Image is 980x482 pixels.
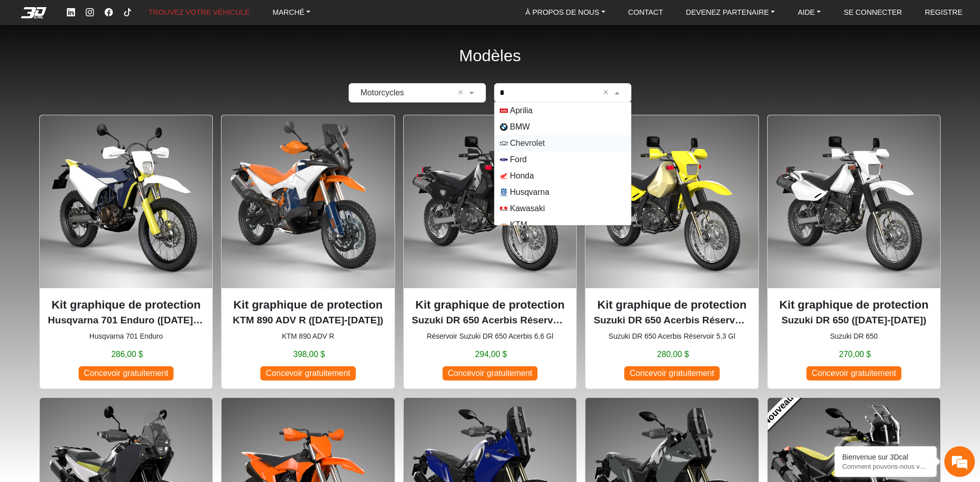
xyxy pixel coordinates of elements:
small: Suzuki DR 650 Acerbis Réservoir 5.3 Gl [594,331,750,342]
span: Nous sommes en ligne ! [56,120,144,217]
img: Husqvarna [500,188,508,196]
div: Conversez avec nous maintenant [68,54,187,67]
small: Husqvarna 701 Enduro [48,331,204,342]
font: TROUVEZ VOTRE VÉHICULE [149,8,250,16]
span: KTM [510,219,527,231]
p: Suzuki DR 650 Acerbis Réservoir 6.6 Gl (1996-2024) [412,313,568,328]
div: Réservoir Suzuki DR 650 Acerbis 6.6 Gl [403,115,577,389]
font: Nouveau! [761,391,797,427]
ng-dropdown-panel: Options List [494,102,631,225]
span: Clean Field [603,87,612,99]
small: Réservoir Suzuki DR 650 Acerbis 6.6 Gl [412,331,568,342]
div: Suzuki DR 650 Acerbis Réservoir 5.3 Gl [585,115,758,389]
font: MARCHÉ [273,8,304,16]
font: SE CONNECTER [844,8,902,16]
small: KTM 890 ADV R [230,331,386,342]
span: Husqvarna [510,186,549,198]
span: Honda [510,170,534,182]
p: Husqvarna 701 Enduro (2016-2024) [48,313,204,328]
font: Suzuki DR 650 Acerbis Réservoir 5.3 Gl [608,332,735,340]
font: Husqvarna 701 Enduro ([DATE]-[DATE]) [48,315,232,325]
div: Husqvarna 701 Enduro [39,115,213,389]
span: Aprilia [510,105,532,117]
font: Suzuki DR 650 [830,332,877,340]
font: Kit graphique de protection [52,298,201,311]
a: DEVENEZ PARTENAIRE [682,5,779,20]
font: KTM 890 ADV R [282,332,334,340]
font: Concevoir gratuitement [84,369,168,377]
font: DEVENEZ PARTENAIRE [686,8,769,16]
font: 280,00 $ [657,350,689,359]
span: BMW [510,121,530,133]
font: Bienvenue sur 3Dcal [842,453,908,461]
font: Suzuki DR 650 ([DATE]-[DATE]) [781,315,926,325]
p: KTM 890 ADV R (2023-2025) [230,313,386,328]
p: Comment pouvons-nous vous aider? [842,463,929,470]
div: Suzuki DR 650 [767,115,941,389]
img: 701 Enduronull 2016-2024 [40,115,212,288]
font: Comment pouvons-nous vous aider? [842,463,950,470]
img: Honda [500,172,508,180]
img: Chevrolet [500,139,508,147]
font: Réservoir Suzuki DR 650 Acerbis 6.6 Gl [427,332,553,340]
div: Navigation - Revenir [11,53,27,68]
font: Suzuki DR 650 Acerbis Réservoir 6.6 Gl ([DATE]-[DATE]) [412,315,672,325]
font: Kit graphique de protection [415,298,565,311]
font: Kit graphique de protection [779,298,928,311]
img: DR 650Acerbis Tank 5.3 Gl1996-2024 [585,115,758,288]
a: TROUVEZ VOTRE VÉHICULE [144,5,254,20]
div: FAQ [68,301,132,333]
img: Aprilia [500,107,508,115]
img: Kawasaki [500,205,508,213]
a: CONTACT [624,5,667,20]
font: Concevoir gratuitement [812,369,896,377]
img: 890 ADV R null2023-2025 [222,115,394,288]
div: KTM 890 ADV R [221,115,395,389]
div: Articles [131,301,194,333]
img: DR 6501996-2024 [768,115,940,288]
p: Suzuki DR 650 Acerbis Réservoir 5.3 Gl (1996-2024) [594,313,750,328]
p: Suzuki DR 650 (1996-2024) [776,313,932,328]
img: BMW [500,123,508,131]
font: 398,00 $ [293,350,325,359]
span: Ford [510,154,527,166]
font: Husqvarna 701 Enduro [89,332,163,340]
div: Minimiser la fenêtre de conversation en direct [167,5,192,30]
span: Chevrolet [510,137,545,149]
font: 294,00 $ [475,350,507,359]
font: À PROPOS DE NOUS [525,8,599,16]
a: AIDE [794,5,825,20]
textarea: Tapez votre message puis appuyez sur ‘Entrée’ [5,266,194,301]
font: Concevoir gratuitement [266,369,350,377]
font: Modèles [459,46,521,65]
font: KTM 890 ADV R ([DATE]-[DATE]) [233,315,383,325]
font: Kit graphique de protection [597,298,746,311]
font: Kit graphique de protection [233,298,382,311]
font: CONTACT [628,8,663,16]
font: REGISTRE [925,8,963,16]
font: 286,00 $ [111,350,143,359]
font: AIDE [798,8,815,16]
span: Kawasaki [510,202,545,215]
font: Concevoir gratuitement [630,369,714,377]
a: MARCHÉ [268,5,314,20]
font: Concevoir gratuitement [448,369,532,377]
font: Suzuki DR 650 Acerbis Réservoir 5.3 Gl ([DATE]-[DATE]) [594,315,854,325]
img: KTM [500,221,508,229]
span: Clean Field [458,87,467,99]
a: À PROPOS DE NOUS [521,5,609,20]
font: 270,00 $ [839,350,871,359]
img: DR 650Acerbis Tank 6.6 Gl1996-2024 [404,115,576,288]
img: Ford [500,156,508,164]
small: Suzuki DR 650 [776,331,932,342]
span: Conversation [5,319,68,326]
div: Bienvenue sur 3Dcal [842,453,929,461]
